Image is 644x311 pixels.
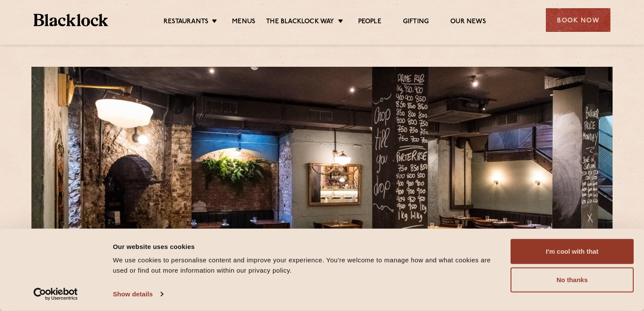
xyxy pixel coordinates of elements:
div: Book Now [546,8,610,32]
a: Usercentrics Cookiebot - opens in a new window [18,288,93,301]
a: Restaurants [164,18,208,27]
a: Gifting [403,18,429,27]
a: Show details [113,288,163,301]
div: We use cookies to personalise content and improve your experience. You're welcome to manage how a... [113,255,501,276]
a: People [358,18,381,27]
img: BL_Textured_Logo-footer-cropped.svg [34,14,108,26]
div: Our website uses cookies [113,241,501,252]
button: No thanks [511,267,634,292]
a: Menus [232,18,255,27]
a: The Blacklock Way [266,18,334,27]
button: I'm cool with that [511,239,634,264]
a: Our News [450,18,486,27]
